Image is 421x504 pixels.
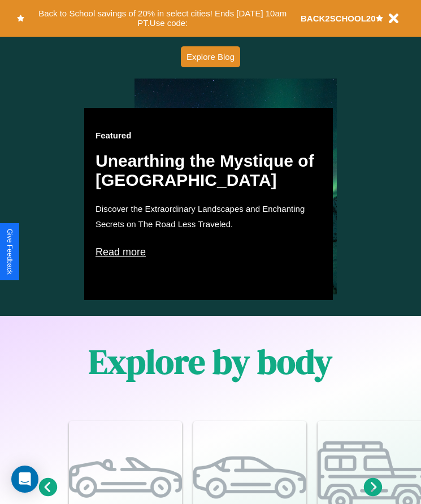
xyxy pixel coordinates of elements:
[96,201,322,232] p: Discover the Extraordinary Landscapes and Enchanting Secrets on The Road Less Traveled.
[96,243,322,261] p: Read more
[11,466,38,493] div: Open Intercom Messenger
[96,151,322,190] h2: Unearthing the Mystique of [GEOGRAPHIC_DATA]
[181,46,240,67] button: Explore Blog
[301,14,376,23] b: BACK2SCHOOL20
[89,338,332,385] h1: Explore by body
[6,229,14,275] div: Give Feedback
[24,6,301,31] button: Back to School savings of 20% in select cities! Ends [DATE] 10am PT.Use code:
[96,131,322,140] h3: Featured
